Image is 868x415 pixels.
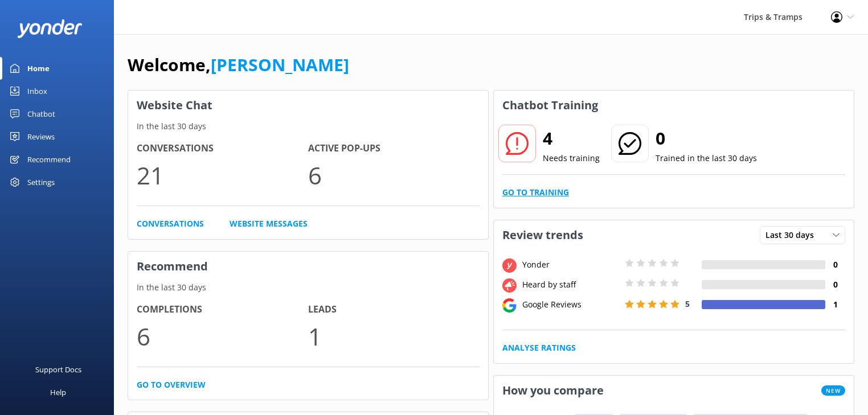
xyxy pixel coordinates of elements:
[137,379,206,391] a: Go to overview
[35,358,81,381] div: Support Docs
[137,317,308,355] p: 6
[494,91,607,120] h3: Chatbot Training
[50,381,66,404] div: Help
[27,57,50,80] div: Home
[27,102,55,125] div: Chatbot
[656,152,757,165] p: Trained in the last 30 days
[502,342,576,354] a: Analyse Ratings
[137,141,308,156] h4: Conversations
[27,148,71,171] div: Recommend
[519,298,622,311] div: Google Reviews
[765,229,821,241] span: Last 30 days
[308,156,480,194] p: 6
[27,80,47,102] div: Inbox
[519,258,622,271] div: Yonder
[825,278,845,291] h4: 0
[128,91,488,120] h3: Website Chat
[543,125,600,152] h2: 4
[825,298,845,311] h4: 1
[821,385,845,396] span: New
[308,141,480,156] h4: Active Pop-ups
[308,302,480,317] h4: Leads
[543,152,600,165] p: Needs training
[128,120,488,133] p: In the last 30 days
[27,171,55,194] div: Settings
[494,376,612,405] h3: How you compare
[502,186,569,199] a: Go to Training
[308,317,480,355] p: 1
[128,281,488,294] p: In the last 30 days
[211,53,349,76] a: [PERSON_NAME]
[494,220,592,250] h3: Review trends
[137,302,308,317] h4: Completions
[128,51,349,79] h1: Welcome,
[230,217,308,230] a: Website Messages
[656,125,757,152] h2: 0
[685,298,690,309] span: 5
[137,156,308,194] p: 21
[519,278,622,291] div: Heard by staff
[27,125,55,148] div: Reviews
[17,19,83,38] img: yonder-white-logo.png
[137,217,204,230] a: Conversations
[825,258,845,271] h4: 0
[128,252,488,281] h3: Recommend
